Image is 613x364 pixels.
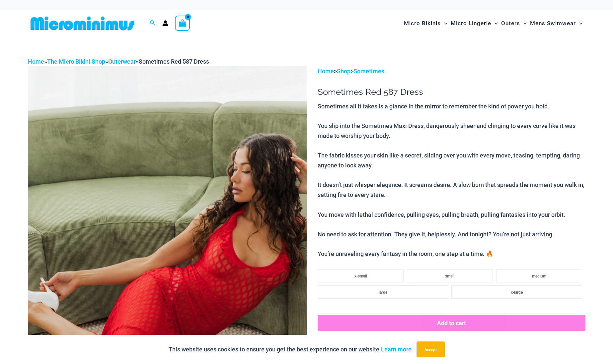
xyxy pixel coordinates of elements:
[491,15,498,32] span: Menu Toggle
[28,16,137,31] img: MM SHOP LOGO FLAT
[169,344,412,354] p: This website uses cookies to ensure you get the best experience on our website.
[532,274,546,278] span: medium
[499,13,528,33] a: OutersMenu ToggleMenu Toggle
[402,13,449,33] a: Micro BikinisMenu ToggleMenu Toggle
[379,290,387,295] span: large
[407,269,493,282] li: small
[318,285,448,299] li: large
[162,20,168,26] a: Account icon link
[449,13,499,33] a: Micro LingerieMenu ToggleMenu Toggle
[318,101,585,259] p: Sometimes all it takes is a glance in the mirror to remember the kind of power you hold. You slip...
[28,58,44,65] a: Home
[451,285,582,299] li: x-large
[404,15,441,32] span: Micro Bikinis
[445,274,454,278] span: small
[318,269,404,282] li: x-small
[520,15,527,32] span: Menu Toggle
[530,15,576,32] span: Mens Swimwear
[441,15,447,32] span: Menu Toggle
[28,58,209,65] span: » » »
[318,87,585,97] h1: Sometimes Red 587 Dress
[150,19,156,28] a: Search icon link
[175,16,190,31] a: View Shopping Cart, empty
[576,15,582,32] span: Menu Toggle
[511,290,523,295] span: x-large
[401,12,585,34] nav: Site Navigation
[417,341,445,357] button: Accept
[139,58,209,65] span: Sometimes Red 587 Dress
[501,15,520,32] span: Outers
[47,58,105,65] a: The Micro Bikini Shop
[318,315,585,331] button: Add to cart
[318,68,334,75] a: Home
[108,58,136,65] a: Outerwear
[451,15,491,32] span: Micro Lingerie
[318,66,585,76] p: > >
[337,68,350,75] a: Shop
[528,13,584,33] a: Mens SwimwearMenu ToggleMenu Toggle
[354,274,367,278] span: x-small
[381,346,412,353] a: Learn more
[353,68,384,75] a: Sometimes
[496,269,582,282] li: medium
